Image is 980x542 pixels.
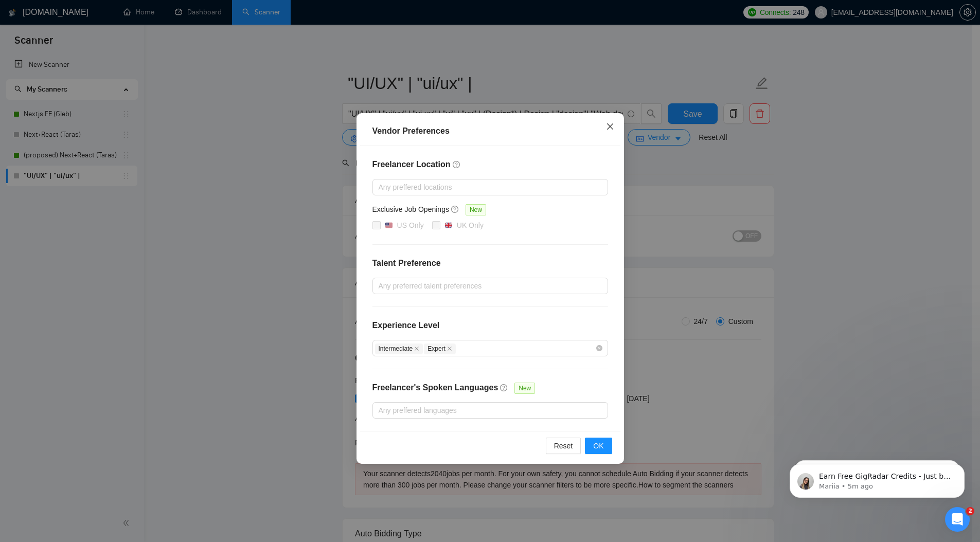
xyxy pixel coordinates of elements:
span: close [606,122,614,131]
span: Expert [424,344,456,354]
h4: Talent Preference [372,257,608,269]
span: OK [593,440,603,451]
img: 🇬🇧 [445,222,452,229]
span: New [466,204,486,215]
button: Reset [546,438,581,454]
span: 2 [966,507,974,515]
h4: Experience Level [372,319,440,332]
div: US Only [397,220,424,231]
span: Reset [554,440,573,451]
h4: Freelancer Location [372,158,608,171]
iframe: Intercom notifications message [774,442,980,514]
iframe: Intercom live chat [945,507,970,532]
button: Close [596,113,624,141]
div: UK Only [457,220,484,231]
span: New [514,383,535,394]
span: question-circle [451,205,459,213]
img: 🇺🇸 [385,222,393,229]
h4: Freelancer's Spoken Languages [372,382,498,394]
h5: Exclusive Job Openings [372,204,449,215]
span: question-circle [500,384,508,392]
span: close [447,346,452,351]
div: Vendor Preferences [372,125,608,137]
span: Intermediate [375,344,423,354]
span: close [414,346,419,351]
button: OK [585,438,612,454]
span: close-circle [596,345,602,351]
span: question-circle [453,160,461,169]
